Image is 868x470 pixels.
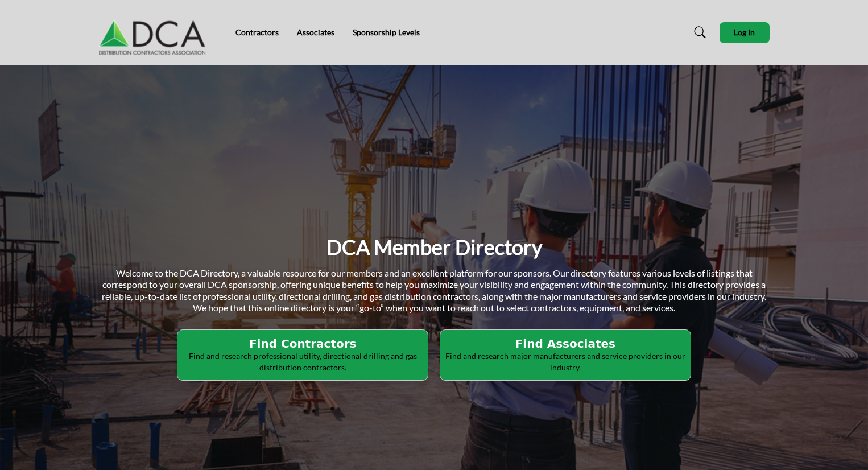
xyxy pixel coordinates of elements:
a: Contractors [235,27,279,37]
img: Site Logo [99,10,212,55]
h2: Find Contractors [181,337,424,351]
button: Find Associates Find and research major manufacturers and service providers in our industry. [440,329,691,381]
h2: Find Associates [444,337,687,351]
p: Find and research professional utility, directional drilling and gas distribution contractors. [181,351,424,373]
span: Welcome to the DCA Directory, a valuable resource for our members and an excellent platform for o... [102,267,766,314]
a: Associates [297,27,334,37]
h1: DCA Member Directory [326,234,542,261]
a: Search [683,23,713,42]
span: Log In [734,27,755,37]
a: Sponsorship Levels [353,27,420,37]
button: Log In [720,22,770,43]
p: Find and research major manufacturers and service providers in our industry. [444,351,687,373]
button: Find Contractors Find and research professional utility, directional drilling and gas distributio... [177,329,428,381]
